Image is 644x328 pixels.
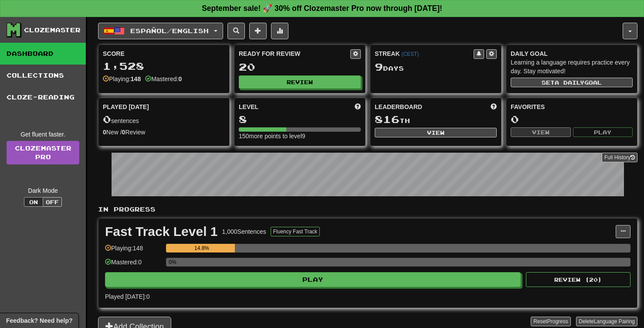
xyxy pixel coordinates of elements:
[7,186,79,195] div: Dark Mode
[169,244,235,253] div: 14.8%
[375,49,474,58] div: Streak
[355,102,361,111] span: Score more points to level up
[576,317,637,326] button: DeleteLanguage Pairing
[103,49,225,58] div: Score
[375,113,400,125] span: 816
[239,75,361,89] button: Review
[375,128,497,137] button: View
[43,197,62,207] button: Off
[511,58,633,75] div: Learning a language requires practice every day. Stay motivated!
[594,318,635,325] span: Language Pairing
[131,75,141,82] strong: 148
[7,141,79,164] a: ClozemasterPro
[103,114,225,125] div: sentences
[98,205,637,214] p: In Progress
[511,114,633,125] div: 0
[105,258,162,272] div: Mastered: 0
[375,61,497,73] div: Day s
[239,61,361,72] div: 20
[375,102,422,111] span: Leaderboard
[526,272,630,287] button: Review (20)
[531,317,570,326] button: ResetProgress
[145,75,182,83] div: Mastered:
[7,130,79,139] div: Get fluent faster.
[401,51,419,57] a: (CEST)
[103,113,111,125] span: 0
[375,114,497,125] div: th
[178,75,182,82] strong: 0
[103,102,149,111] span: Played [DATE]
[249,23,267,39] button: Add sentence to collection
[222,227,266,236] div: 1,000 Sentences
[375,61,383,73] span: 9
[130,27,209,34] span: Español / English
[239,114,361,125] div: 8
[103,75,141,83] div: Playing:
[239,102,258,111] span: Level
[511,127,571,137] button: View
[202,4,442,13] strong: September sale! 🚀 30% off Clozemaster Pro now through [DATE]!
[511,102,633,111] div: Favorites
[239,132,361,140] div: 150 more points to level 9
[511,49,633,58] div: Daily Goal
[103,61,225,72] div: 1,528
[98,23,223,39] button: Español/English
[105,293,149,300] span: Played [DATE]: 0
[24,26,81,34] div: Clozemaster
[491,102,497,111] span: This week in points, UTC
[555,79,584,85] span: a daily
[105,244,162,258] div: Playing: 148
[103,129,106,136] strong: 0
[271,23,288,39] button: More stats
[602,153,637,162] button: Full History
[271,227,320,236] button: Fluency Fast Track
[547,318,568,325] span: Progress
[511,78,633,87] button: Seta dailygoal
[103,128,225,137] div: New / Review
[239,49,350,58] div: Ready for Review
[6,316,72,325] span: Open feedback widget
[122,129,125,136] strong: 0
[227,23,245,39] button: Search sentences
[573,127,633,137] button: Play
[24,197,43,207] button: On
[105,225,218,238] div: Fast Track Level 1
[105,272,521,287] button: Play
